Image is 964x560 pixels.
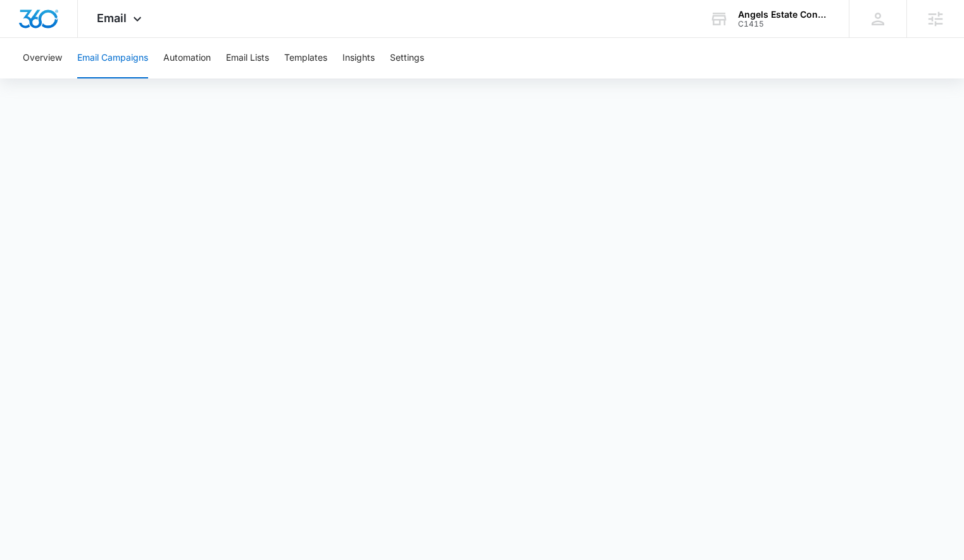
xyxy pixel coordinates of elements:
button: Email Lists [226,38,269,78]
button: Overview [23,38,62,78]
div: account name [738,9,830,20]
button: Email Campaigns [77,38,148,78]
span: Email [97,11,127,25]
button: Settings [390,38,424,78]
button: Automation [163,38,211,78]
button: Insights [342,38,375,78]
button: Templates [284,38,327,78]
div: account id [738,20,830,28]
